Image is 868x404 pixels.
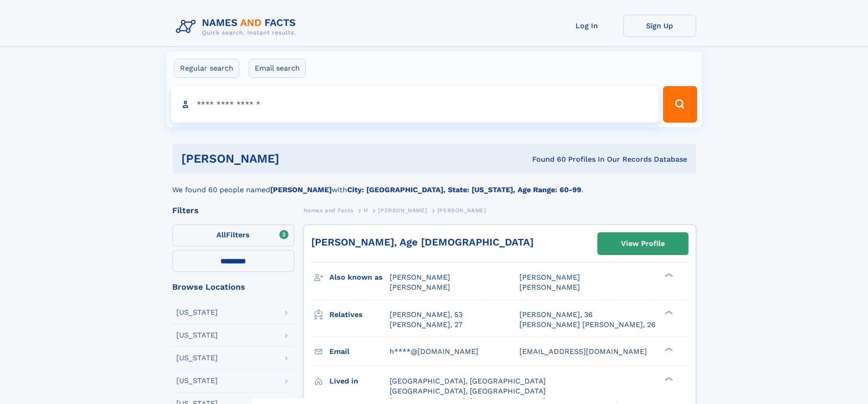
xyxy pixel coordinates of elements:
[216,230,226,239] span: All
[174,59,239,78] label: Regular search
[390,387,546,395] span: [GEOGRAPHIC_DATA], [GEOGRAPHIC_DATA]
[437,207,486,214] span: [PERSON_NAME]
[519,320,656,330] a: [PERSON_NAME] [PERSON_NAME], 26
[550,15,623,37] a: Log In
[172,174,696,195] div: We found 60 people named with .
[663,376,673,382] div: ❯
[390,377,546,385] span: [GEOGRAPHIC_DATA], [GEOGRAPHIC_DATA]
[176,354,218,362] div: [US_STATE]
[364,205,368,216] a: H
[519,347,647,356] span: [EMAIL_ADDRESS][DOMAIN_NAME]
[329,307,390,322] h3: Relatives
[311,236,534,248] a: [PERSON_NAME], Age [DEMOGRAPHIC_DATA]
[623,15,696,37] a: Sign Up
[171,86,659,123] input: search input
[329,373,390,389] h3: Lived in
[172,15,303,39] img: Logo Names and Facts
[663,272,673,278] div: ❯
[249,59,306,78] label: Email search
[176,332,218,339] div: [US_STATE]
[621,233,665,254] div: View Profile
[519,283,580,291] span: [PERSON_NAME]
[347,185,581,194] b: City: [GEOGRAPHIC_DATA], State: [US_STATE], Age Range: 60-99
[406,154,687,164] div: Found 60 Profiles In Our Records Database
[364,207,368,214] span: H
[390,320,462,330] a: [PERSON_NAME], 27
[176,377,218,384] div: [US_STATE]
[663,86,697,123] button: Search Button
[329,344,390,359] h3: Email
[181,153,406,164] h1: [PERSON_NAME]
[270,185,332,194] b: [PERSON_NAME]
[172,206,294,215] div: Filters
[663,346,673,352] div: ❯
[172,283,294,291] div: Browse Locations
[519,273,580,281] span: [PERSON_NAME]
[329,270,390,285] h3: Also known as
[172,225,294,246] label: Filters
[378,207,427,214] span: [PERSON_NAME]
[519,310,593,320] a: [PERSON_NAME], 36
[176,309,218,316] div: [US_STATE]
[598,233,688,255] a: View Profile
[390,273,450,281] span: [PERSON_NAME]
[390,310,462,320] a: [PERSON_NAME], 53
[378,205,427,216] a: [PERSON_NAME]
[663,309,673,315] div: ❯
[303,205,354,216] a: Names and Facts
[390,283,450,291] span: [PERSON_NAME]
